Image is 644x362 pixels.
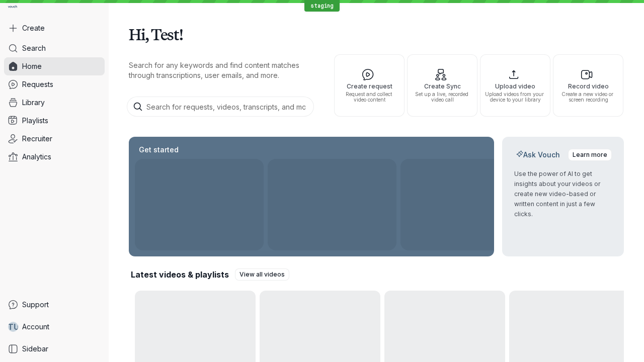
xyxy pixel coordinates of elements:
span: Create [22,23,45,33]
a: Sidebar [4,340,105,358]
span: Recruiter [22,134,52,144]
span: Create Sync [412,83,473,89]
span: T [8,322,14,332]
h2: Get started [137,145,181,155]
span: Account [22,322,49,332]
p: Search for any keywords and find content matches through transcriptions, user emails, and more. [129,60,316,80]
span: Upload video [485,83,546,89]
span: Sidebar [22,344,48,354]
span: Create request [339,83,400,89]
h1: Hi, Test! [129,20,624,48]
span: Record video [557,83,619,89]
a: Requests [4,75,105,94]
span: Library [22,98,45,108]
a: View all videos [235,268,289,281]
span: Request and collect video content [339,92,400,103]
span: Set up a live, recorded video call [412,92,473,103]
a: TUAccount [4,318,105,336]
span: View all videos [239,269,285,280]
span: Search [22,43,46,53]
h2: Latest videos & playlists [131,269,229,280]
span: Learn more [573,150,607,160]
a: Go to homepage [4,4,21,11]
a: Analytics [4,148,105,166]
span: Upload videos from your device to your library [485,92,546,103]
span: Requests [22,79,53,89]
span: Create a new video or screen recording [557,92,619,103]
button: Upload videoUpload videos from your device to your library [480,54,550,117]
span: Playlists [22,116,48,126]
a: Library [4,94,105,112]
a: Support [4,296,105,314]
h2: Ask Vouch [514,150,562,160]
button: Record videoCreate a new video or screen recording [553,54,623,117]
a: Search [4,39,105,57]
span: Analytics [22,152,51,162]
a: Playlists [4,112,105,130]
a: Home [4,57,105,75]
span: Home [22,61,42,71]
button: Create requestRequest and collect video content [334,54,405,117]
span: U [14,322,19,332]
input: Search for requests, videos, transcripts, and more... [127,97,314,117]
p: Use the power of AI to get insights about your videos or create new video-based or written conten... [514,169,612,219]
a: Learn more [568,149,612,161]
a: Recruiter [4,130,105,148]
button: Create SyncSet up a live, recorded video call [407,54,477,117]
button: Create [4,19,105,37]
span: Support [22,300,49,310]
